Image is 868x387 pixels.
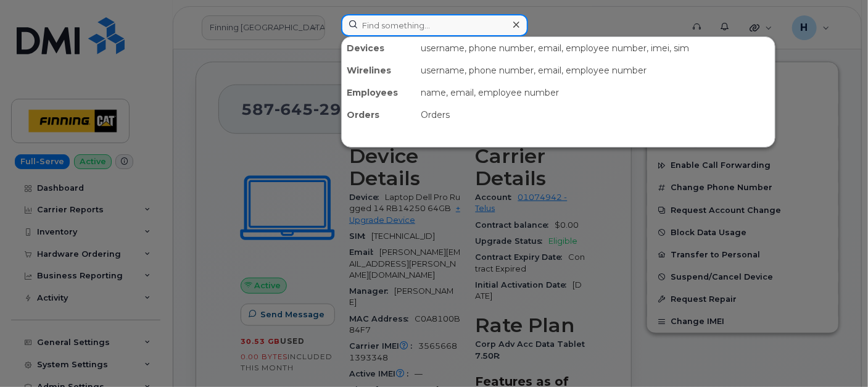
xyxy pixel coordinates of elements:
div: name, email, employee number [416,81,775,104]
div: username, phone number, email, employee number [416,59,775,81]
div: Wirelines [342,59,416,81]
div: Employees [342,81,416,104]
div: Orders [416,104,775,126]
div: Devices [342,37,416,59]
input: Find something... [341,14,528,36]
div: Orders [342,104,416,126]
div: username, phone number, email, employee number, imei, sim [416,37,775,59]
